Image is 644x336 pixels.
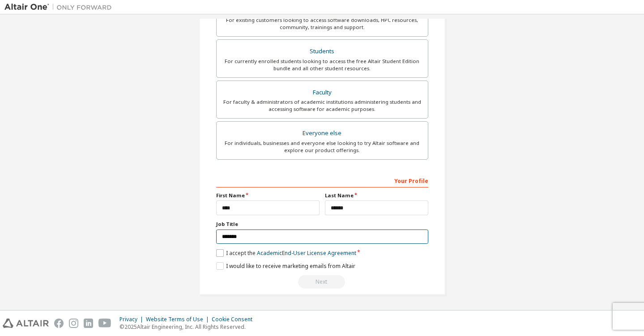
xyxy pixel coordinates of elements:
[212,316,258,323] div: Cookie Consent
[54,319,64,328] img: facebook.svg
[216,173,428,187] div: Your Profile
[216,249,356,257] label: I accept the
[119,316,146,323] div: Privacy
[222,45,422,58] div: Students
[216,275,428,289] div: Read and acccept EULA to continue
[222,140,422,154] div: For individuals, businesses and everyone else looking to try Altair software and explore our prod...
[222,17,422,31] div: For existing customers looking to access software downloads, HPC resources, community, trainings ...
[216,192,320,199] label: First Name
[222,127,422,140] div: Everyone else
[4,3,116,12] img: Altair One
[3,319,49,328] img: altair_logo.svg
[216,262,355,270] label: I would like to receive marketing emails from Altair
[98,319,111,328] img: youtube.svg
[216,221,428,228] label: Job Title
[325,192,428,199] label: Last Name
[222,86,422,99] div: Faculty
[146,316,212,323] div: Website Terms of Use
[222,98,422,113] div: For faculty & administrators of academic institutions administering students and accessing softwa...
[257,249,356,257] a: Academic End-User License Agreement
[69,319,78,328] img: instagram.svg
[222,58,422,72] div: For currently enrolled students looking to access the free Altair Student Edition bundle and all ...
[84,319,93,328] img: linkedin.svg
[119,323,258,331] p: © 2025 Altair Engineering, Inc. All Rights Reserved.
